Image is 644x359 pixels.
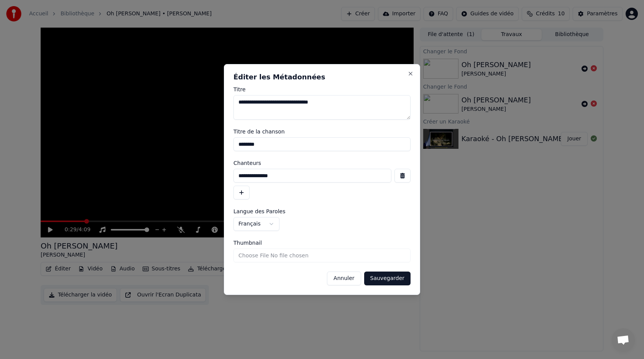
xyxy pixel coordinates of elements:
[233,209,286,214] span: Langue des Paroles
[233,129,411,134] label: Titre de la chanson
[233,240,262,245] span: Thumbnail
[233,87,411,92] label: Titre
[364,272,411,285] button: Sauvegarder
[233,160,411,166] label: Chanteurs
[327,272,361,285] button: Annuler
[233,74,411,81] h2: Éditer les Métadonnées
